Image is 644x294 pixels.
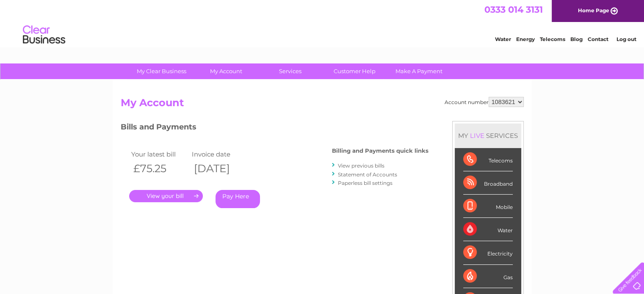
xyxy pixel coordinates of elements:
a: View previous bills [338,162,384,169]
div: Broadband [463,171,513,195]
div: Mobile [463,195,513,218]
a: Services [255,63,325,79]
a: Log out [616,36,636,42]
div: Clear Business is a trading name of Verastar Limited (registered in [GEOGRAPHIC_DATA] No. 3667643... [122,5,522,41]
div: Electricity [463,241,513,264]
a: Statement of Accounts [338,171,397,178]
div: Telecoms [463,148,513,171]
h4: Billing and Payments quick links [332,148,428,154]
a: My Account [191,63,261,79]
a: 0333 014 3131 [484,4,543,15]
td: Invoice date [190,148,251,160]
a: Blog [570,36,583,42]
div: Gas [463,265,513,288]
h3: Bills and Payments [121,121,428,136]
div: Account number [445,97,524,107]
div: MY SERVICES [455,124,521,148]
a: Customer Help [320,63,390,79]
a: Pay Here [216,190,260,208]
div: Water [463,218,513,241]
a: Water [495,36,511,42]
th: £75.25 [129,160,190,177]
img: logo.png [22,22,66,48]
div: LIVE [468,132,486,140]
a: Make A Payment [384,63,454,79]
a: Telecoms [540,36,565,42]
td: Your latest bill [129,148,190,160]
a: Paperless bill settings [338,180,392,186]
a: Contact [588,36,608,42]
a: My Clear Business [127,63,196,79]
h2: My Account [121,97,524,113]
a: . [129,190,203,202]
a: Energy [516,36,535,42]
th: [DATE] [190,160,251,177]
